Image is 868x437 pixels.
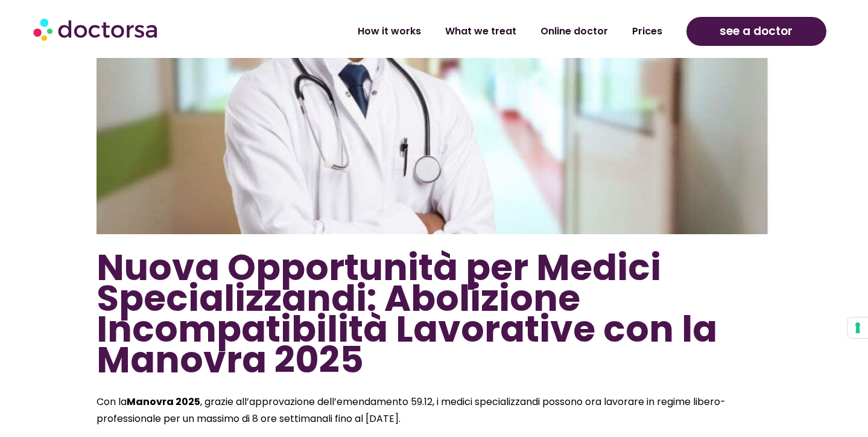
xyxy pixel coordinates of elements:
span: see a doctor [720,22,793,41]
a: What we treat [433,18,528,45]
h1: Nuova Opportunità per Medici Specializzandi: Abolizione Incompatibilità Lavorative con la Manovra... [97,252,772,375]
p: Con la , grazie all’approvazione dell’emendamento 59.12, i medici specializzandi possono ora lavo... [97,394,772,427]
a: Online doctor [528,18,620,45]
button: Your consent preferences for tracking technologies [847,317,868,338]
a: see a doctor [686,17,826,46]
a: Prices [620,18,674,45]
nav: Menu [230,18,674,45]
strong: Manovra 2025 [127,395,200,409]
a: How it works [346,18,433,45]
